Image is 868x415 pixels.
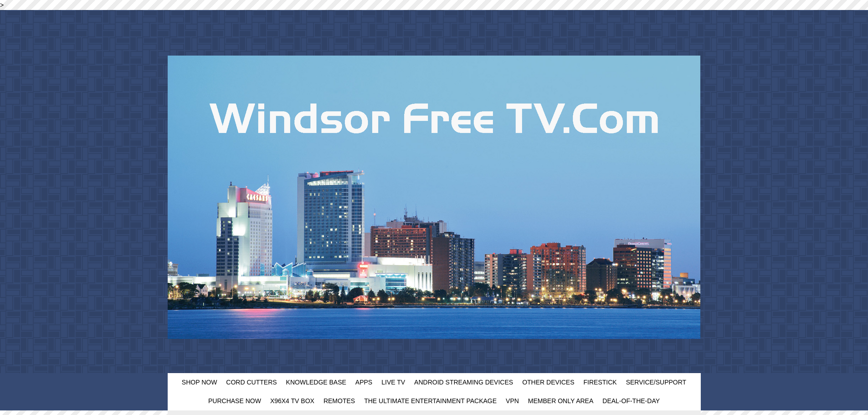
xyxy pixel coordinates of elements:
[602,397,660,405] span: Deal-Of-The-Day
[501,392,524,410] a: VPN
[226,379,277,386] span: Cord Cutters
[351,373,377,392] a: Apps
[626,379,687,386] span: Service/Support
[204,392,266,410] a: Purchase Now
[177,373,222,392] a: Shop Now
[270,397,314,405] span: X96X4 TV Box
[208,397,261,405] span: Purchase Now
[414,379,513,386] span: Android Streaming Devices
[355,379,372,386] span: Apps
[381,379,405,386] span: Live TV
[518,373,579,392] a: Other Devices
[168,56,700,339] img: header photo
[621,373,691,392] a: Service/Support
[579,373,621,392] a: FireStick
[282,373,351,392] a: Knowledge Base
[324,397,355,405] span: Remotes
[410,373,518,392] a: Android Streaming Devices
[377,373,410,392] a: Live TV
[584,379,617,386] span: FireStick
[506,397,519,405] span: VPN
[319,392,360,410] a: Remotes
[182,379,217,386] span: Shop Now
[524,392,598,410] a: Member Only Area
[266,392,319,410] a: X96X4 TV Box
[598,392,664,410] a: Deal-Of-The-Day
[528,397,593,405] span: Member Only Area
[360,392,501,410] a: The Ultimate Entertainment Package
[522,379,574,386] span: Other Devices
[286,379,346,386] span: Knowledge Base
[364,397,497,405] span: The Ultimate Entertainment Package
[221,373,281,392] a: Cord Cutters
